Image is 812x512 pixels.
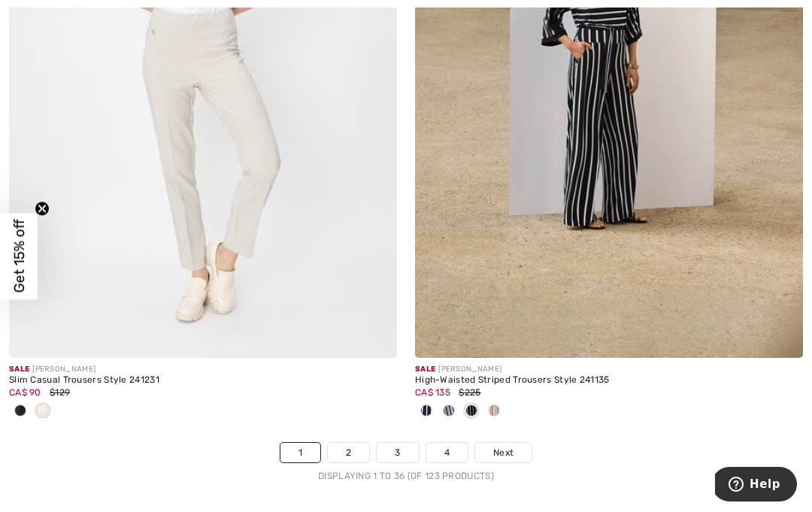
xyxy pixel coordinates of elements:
[9,365,29,374] span: Sale
[280,443,320,462] a: 1
[483,399,505,424] div: Dune/vanilla
[460,399,483,424] div: Black/Vanilla
[9,387,41,398] span: CA$ 90
[9,364,397,375] div: [PERSON_NAME]
[415,387,450,398] span: CA$ 135
[415,364,803,375] div: [PERSON_NAME]
[415,375,803,386] div: High-Waisted Striped Trousers Style 241135
[475,443,532,462] a: Next
[50,387,70,398] span: $129
[9,375,397,386] div: Slim Casual Trousers Style 241231
[459,387,480,398] span: $225
[328,443,369,462] a: 2
[35,201,50,216] button: Close teaser
[9,399,32,424] div: Black
[415,399,438,424] div: Midnight Blue/Vanilla
[377,443,418,462] a: 3
[426,443,468,462] a: 4
[415,365,435,374] span: Sale
[493,446,514,459] span: Next
[11,220,28,293] span: Get 15% off
[32,399,54,424] div: Moonstone
[715,467,797,504] iframe: Opens a widget where you can find more information
[438,399,460,424] div: Vanilla/Midnight Blue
